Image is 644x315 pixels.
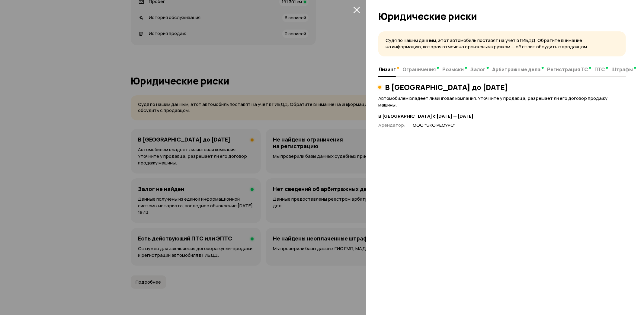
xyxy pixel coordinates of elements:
[386,37,588,50] span: Судя по нашим данным, этот автомобиль поставят на учёт в ГИБДД. Обратите внимание на информацию, ...
[492,66,540,72] span: Арбитражные дела
[378,66,396,72] span: Лизинг
[378,122,405,129] p: Арендатор :
[413,122,626,129] p: ООО "ЭКО РЕСУРС"
[402,66,436,72] span: Ограничения
[470,66,485,72] span: Залог
[547,66,588,72] span: Регистрация ТС
[594,66,605,72] span: ПТС
[378,113,626,119] strong: В [GEOGRAPHIC_DATA] с [DATE] — [DATE]
[385,83,508,91] h3: В [GEOGRAPHIC_DATA] до [DATE]
[378,95,626,108] p: Автомобилем владеет лизинговая компания. Уточните у продавца, разрешает ли его договор продажу ма...
[352,5,361,14] button: закрыть
[442,66,464,72] span: Розыски
[611,66,633,72] span: Штрафы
